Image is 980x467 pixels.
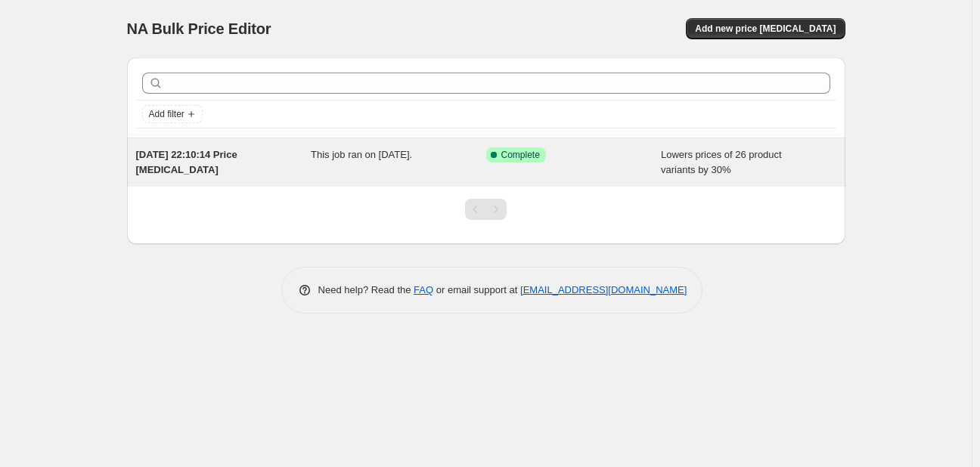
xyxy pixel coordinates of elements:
span: [DATE] 22:10:14 Price [MEDICAL_DATA] [136,149,237,175]
span: Need help? Read the [318,284,414,295]
span: Lowers prices of 26 product variants by 30% [661,149,782,175]
span: Add new price [MEDICAL_DATA] [695,23,836,35]
button: Add new price [MEDICAL_DATA] [686,18,845,39]
span: Complete [501,149,540,161]
a: FAQ [414,284,433,295]
span: This job ran on [DATE]. [311,149,412,160]
span: or email support at [433,284,520,295]
button: Add filter [142,105,203,123]
a: [EMAIL_ADDRESS][DOMAIN_NAME] [520,284,687,295]
nav: Pagination [465,199,507,220]
span: Add filter [149,108,185,120]
span: NA Bulk Price Editor [127,20,271,37]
